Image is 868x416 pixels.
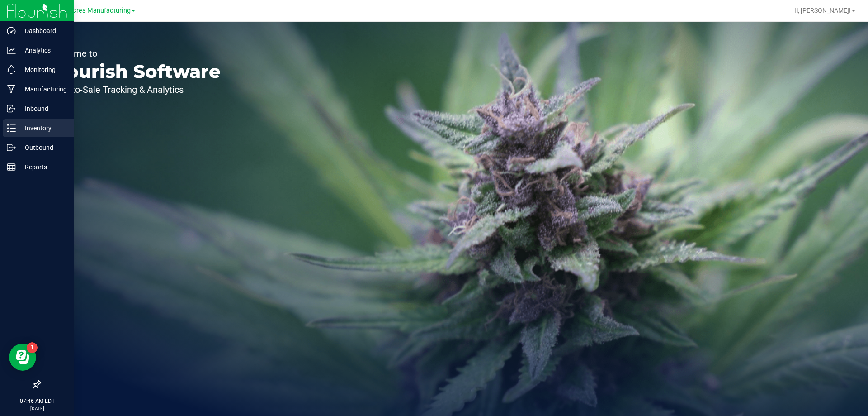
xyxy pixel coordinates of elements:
[7,124,16,133] inline-svg: Inventory
[4,397,70,405] p: 07:46 AM EDT
[16,123,70,134] p: Inventory
[16,45,70,56] p: Analytics
[7,26,16,35] inline-svg: Dashboard
[9,344,36,371] iframe: Resource center
[49,7,131,14] span: Green Acres Manufacturing
[7,65,16,74] inline-svg: Monitoring
[7,46,16,55] inline-svg: Analytics
[49,49,221,58] p: Welcome to
[4,405,70,412] p: [DATE]
[16,142,70,153] p: Outbound
[7,104,16,113] inline-svg: Inbound
[7,85,16,94] inline-svg: Manufacturing
[27,342,38,353] iframe: Resource center unread badge
[7,163,16,172] inline-svg: Reports
[49,62,221,81] p: Flourish Software
[49,85,221,94] p: Seed-to-Sale Tracking & Analytics
[16,103,70,114] p: Inbound
[16,84,70,95] p: Manufacturing
[16,64,70,75] p: Monitoring
[16,25,70,36] p: Dashboard
[792,7,851,14] span: Hi, [PERSON_NAME]!
[7,143,16,152] inline-svg: Outbound
[16,162,70,172] p: Reports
